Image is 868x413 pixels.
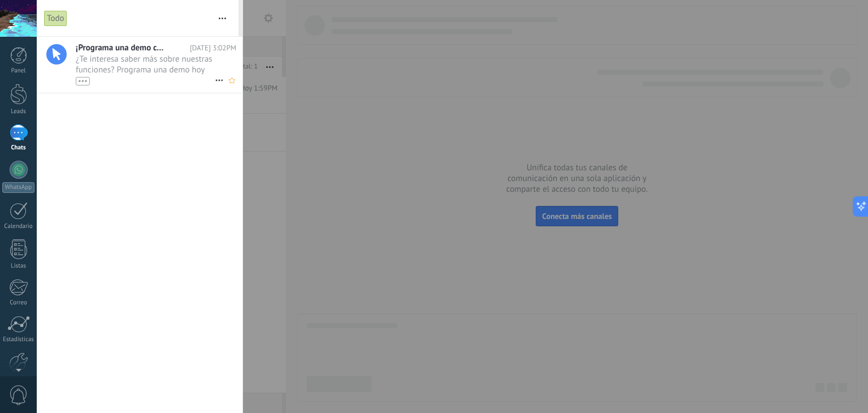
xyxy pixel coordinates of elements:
div: WhatsApp [2,182,34,193]
div: ••• [76,77,90,85]
div: Panel [2,67,35,75]
div: Correo [2,299,35,307]
a: ¡Programa una demo con un experto! [DATE] 3:02PM ¿Te interesa saber más sobre nuestras funciones?... [37,37,242,93]
div: Listas [2,263,35,270]
div: Chats [2,144,35,152]
span: [DATE] 3:02PM [190,42,236,53]
div: Calendario [2,223,35,230]
div: Estadísticas [2,336,35,343]
div: Leads [2,108,35,115]
span: ¡Programa una demo con un experto! [76,42,166,53]
span: ¿Te interesa saber más sobre nuestras funciones? Programa una demo hoy mismo! [76,54,215,85]
div: Todo [44,10,67,27]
